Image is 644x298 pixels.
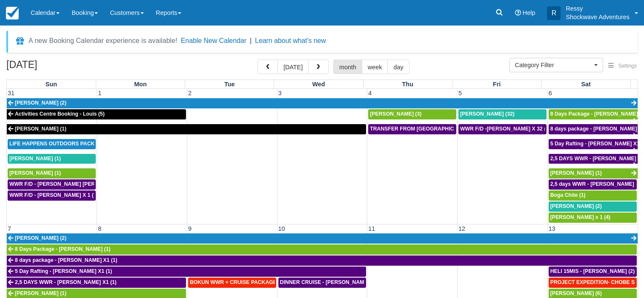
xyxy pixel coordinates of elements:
[9,181,162,187] span: WWR F/D - [PERSON_NAME] [PERSON_NAME] OHKKA X1 (1)
[15,268,112,274] span: 5 Day Rafting - [PERSON_NAME] X1 (1)
[7,90,15,96] span: 31
[548,90,553,96] span: 6
[618,63,637,69] span: Settings
[7,98,638,108] a: [PERSON_NAME] (2)
[549,202,637,212] a: [PERSON_NAME] (2)
[550,290,602,296] span: [PERSON_NAME] (6)
[7,267,366,277] a: 5 Day Rafting - [PERSON_NAME] X1 (1)
[15,257,117,263] span: 8 days package - [PERSON_NAME] X1 (1)
[566,4,630,13] p: Ressy
[566,13,630,21] p: Shockwave Adventures
[15,111,105,117] span: Activities Centre Booking - Louis (5)
[278,225,286,232] span: 10
[458,90,463,96] span: 5
[8,190,96,201] a: WWR F/D - [PERSON_NAME] X 1 (1)
[9,141,114,147] span: LIFE HAPPENS OUTDOORS PACKAGE (5)
[9,192,98,198] span: WWR F/D - [PERSON_NAME] X 1 (1)
[97,225,102,232] span: 8
[549,168,638,179] a: [PERSON_NAME] (1)
[581,81,590,88] span: Sat
[370,126,574,132] span: TRANSFER FROM [GEOGRAPHIC_DATA] TO VIC FALLS - [PERSON_NAME] X 1 (1)
[15,126,66,132] span: [PERSON_NAME] (1)
[250,37,252,44] span: |
[280,279,386,285] span: DINNER CRUISE - [PERSON_NAME] X 1 (1)
[278,90,283,96] span: 3
[8,139,96,149] a: LIFE HAPPENS OUTDOORS PACKAGE (5)
[15,246,110,252] span: 8 Days Package - [PERSON_NAME] (1)
[333,60,362,74] button: month
[362,60,388,74] button: week
[367,90,372,96] span: 4
[547,6,561,20] div: R
[550,214,610,220] span: [PERSON_NAME] x 1 (4)
[15,100,66,106] span: [PERSON_NAME] (2)
[97,90,102,96] span: 1
[493,81,501,88] span: Fri
[29,36,177,46] div: A new Booking Calendar experience is available!
[523,9,535,16] span: Help
[7,278,186,288] a: 2,5 DAYS WWR - [PERSON_NAME] X1 (1)
[6,60,114,75] h2: [DATE]
[603,60,642,72] button: Settings
[7,244,637,255] a: 8 Days Package - [PERSON_NAME] (1)
[460,111,515,117] span: [PERSON_NAME] (32)
[549,179,637,190] a: 2,5 days WWR - [PERSON_NAME] X2 (2)
[181,37,246,45] button: Enable New Calendar
[549,124,638,134] a: 8 days package - [PERSON_NAME] X1 (1)
[7,225,12,232] span: 7
[8,179,96,190] a: WWR F/D - [PERSON_NAME] [PERSON_NAME] OHKKA X1 (1)
[7,233,638,244] a: [PERSON_NAME] (2)
[549,278,637,288] a: PROJECT EXPEDITION- CHOBE SAFARI - [GEOGRAPHIC_DATA][PERSON_NAME] 2 (2)
[370,111,421,117] span: [PERSON_NAME] (3)
[549,154,638,164] a: 2,5 DAYS WWR - [PERSON_NAME] X1 (1)
[458,225,466,232] span: 12
[255,37,326,44] a: Learn about what's new
[458,109,547,119] a: [PERSON_NAME] (32)
[549,190,637,201] a: Boga Chite (1)
[312,81,325,88] span: Wed
[548,225,556,232] span: 13
[188,278,276,288] a: BOKUN WWR + CRUISE PACKAGE - [PERSON_NAME] South X 2 (2)
[15,235,66,241] span: [PERSON_NAME] (2)
[509,58,603,72] button: Category Filter
[6,7,19,20] img: checkfront-main-nav-mini-logo.png
[549,213,637,223] a: [PERSON_NAME] x 1 (4)
[515,10,521,16] i: Help
[367,225,376,232] span: 11
[550,268,635,274] span: HELI 15MIS - [PERSON_NAME] (2)
[9,156,61,162] span: [PERSON_NAME] (1)
[460,126,553,132] span: WWR F/D -[PERSON_NAME] X 32 (32)
[46,81,57,88] span: Sun
[550,192,586,198] span: Boga Chite (1)
[515,61,592,69] span: Category Filter
[8,154,96,164] a: [PERSON_NAME] (1)
[187,225,192,232] span: 9
[387,60,409,74] button: day
[134,81,147,88] span: Mon
[368,109,456,119] a: [PERSON_NAME] (3)
[7,124,366,134] a: [PERSON_NAME] (1)
[187,90,192,96] span: 2
[15,290,66,296] span: [PERSON_NAME] (1)
[224,81,235,88] span: Tue
[278,60,309,74] button: [DATE]
[550,170,602,176] span: [PERSON_NAME] (1)
[550,203,602,209] span: [PERSON_NAME] (2)
[190,279,358,285] span: BOKUN WWR + CRUISE PACKAGE - [PERSON_NAME] South X 2 (2)
[458,124,547,134] a: WWR F/D -[PERSON_NAME] X 32 (32)
[549,267,637,277] a: HELI 15MIS - [PERSON_NAME] (2)
[549,109,638,119] a: 8 Days Package - [PERSON_NAME] (1)
[8,168,96,179] a: [PERSON_NAME] (1)
[549,139,638,149] a: 5 Day Rafting - [PERSON_NAME] X1 (1)
[15,279,117,285] span: 2,5 DAYS WWR - [PERSON_NAME] X1 (1)
[7,255,637,266] a: 8 days package - [PERSON_NAME] X1 (1)
[402,81,413,88] span: Thu
[368,124,456,134] a: TRANSFER FROM [GEOGRAPHIC_DATA] TO VIC FALLS - [PERSON_NAME] X 1 (1)
[9,170,61,176] span: [PERSON_NAME] (1)
[278,278,366,288] a: DINNER CRUISE - [PERSON_NAME] X 1 (1)
[7,109,186,119] a: Activities Centre Booking - Louis (5)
